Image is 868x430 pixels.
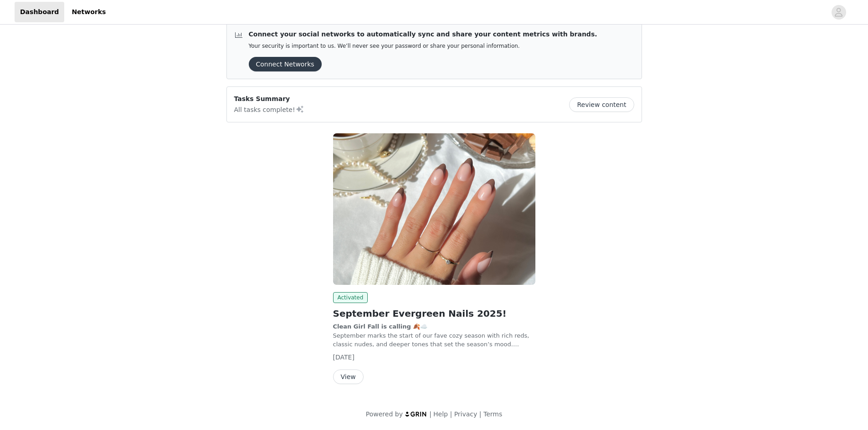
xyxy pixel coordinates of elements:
a: Terms [483,410,502,418]
img: logo [405,411,427,417]
p: Connect your social networks to automatically sync and share your content metrics with brands. [249,30,597,39]
div: avatar [834,5,843,20]
button: Connect Networks [249,57,322,71]
span: Powered by [366,410,403,418]
strong: Clean Girl Fall is calling 🍂☁️ [333,323,428,330]
img: Glamnetic [333,133,535,285]
a: View [333,374,364,380]
h2: September Evergreen Nails 2025! [333,307,535,320]
p: All tasks complete! [234,104,304,115]
p: Your security is important to us. We’ll never see your password or share your personal information. [249,43,597,50]
a: Dashboard [15,2,64,22]
span: Activated [333,292,368,303]
button: View [333,369,364,384]
a: Help [433,410,448,418]
span: | [450,410,452,418]
span: | [479,410,482,418]
span: | [429,410,431,418]
p: Tasks Summary [234,94,304,104]
span: [DATE] [333,354,354,361]
a: Networks [66,2,111,22]
a: Privacy [454,410,478,418]
button: Review content [569,97,634,112]
p: September marks the start of our fave cozy season with rich reds, classic nudes, and deeper tones... [333,322,535,349]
